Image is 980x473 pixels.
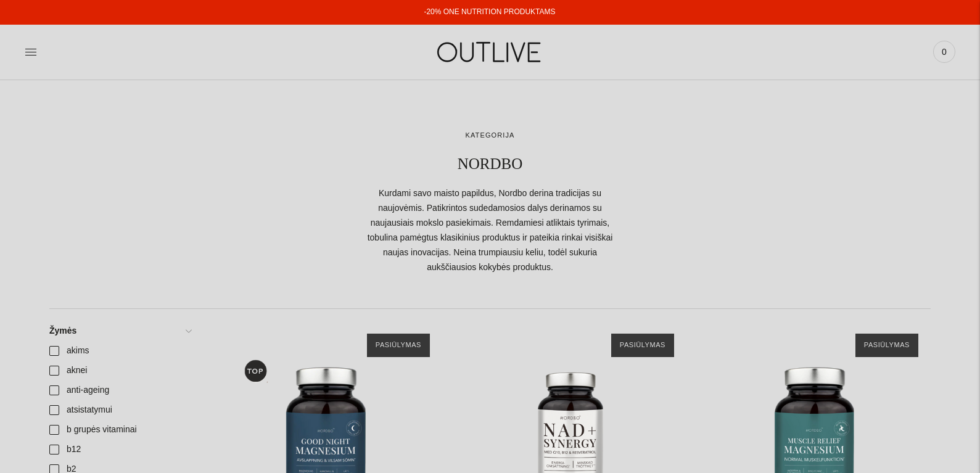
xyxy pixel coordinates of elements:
a: atsistatymui [42,400,198,420]
a: -20% ONE NUTRITION PRODUKTAMS [424,7,555,16]
a: aknei [42,361,198,380]
a: Žymės [42,321,198,341]
a: b grupės vitaminai [42,420,198,440]
span: 0 [936,43,953,60]
a: anti-ageing [42,380,198,400]
a: akims [42,341,198,361]
a: 0 [933,38,955,65]
img: OUTLIVE [413,31,567,73]
a: b12 [42,440,198,459]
